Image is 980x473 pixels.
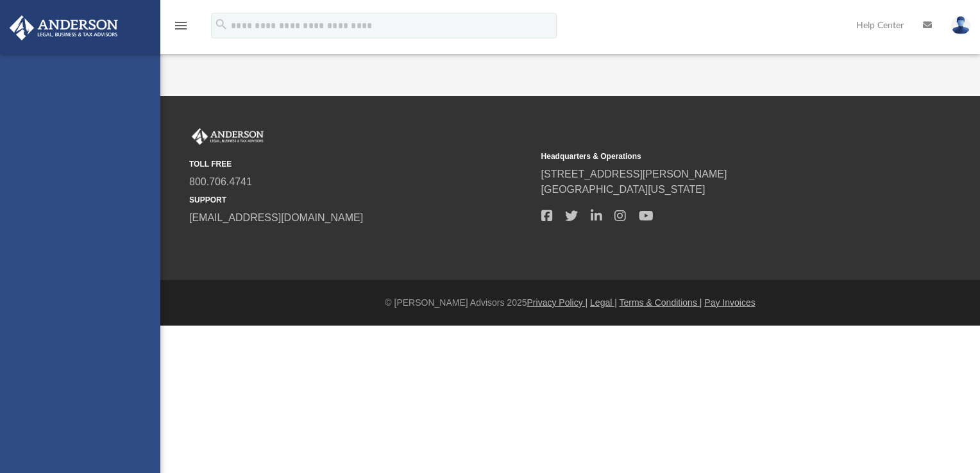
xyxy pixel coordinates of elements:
[541,169,727,179] a: [STREET_ADDRESS][PERSON_NAME]
[541,151,884,162] small: Headquarters & Operations
[704,297,755,308] a: Pay Invoices
[189,212,363,223] a: [EMAIL_ADDRESS][DOMAIN_NAME]
[189,158,532,170] small: TOLL FREE
[160,296,980,310] div: © [PERSON_NAME] Advisors 2025
[541,184,705,195] a: [GEOGRAPHIC_DATA][US_STATE]
[189,194,532,206] small: SUPPORT
[214,17,228,31] i: search
[620,297,702,308] a: Terms & Conditions |
[527,297,588,308] a: Privacy Policy |
[189,176,252,187] a: 800.706.4741
[173,18,189,33] i: menu
[590,297,617,308] a: Legal |
[6,15,122,40] img: Anderson Advisors Platinum Portal
[173,24,189,33] a: menu
[951,16,970,35] img: User Pic
[189,128,266,145] img: Anderson Advisors Platinum Portal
